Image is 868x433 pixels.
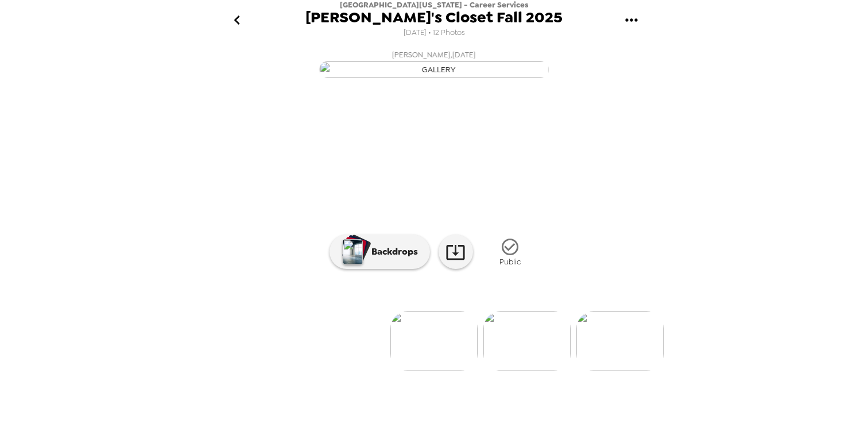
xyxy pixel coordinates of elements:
button: gallery menu [613,2,650,39]
button: Backdrops [330,235,430,269]
img: gallery [319,61,549,78]
span: [DATE] • 12 Photos [404,25,465,41]
img: gallery [483,311,571,371]
button: Public [482,231,539,274]
span: [PERSON_NAME]'s Closet Fall 2025 [305,10,563,25]
button: [PERSON_NAME],[DATE] [204,45,664,81]
span: [PERSON_NAME] , [DATE] [392,48,476,61]
p: Backdrops [366,245,418,259]
span: Public [499,257,521,267]
img: gallery [390,311,478,371]
img: gallery [576,311,664,371]
button: go back [218,2,255,39]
